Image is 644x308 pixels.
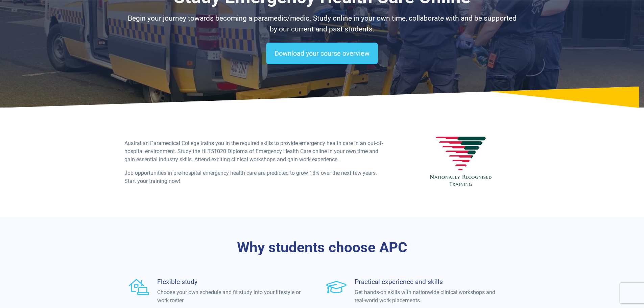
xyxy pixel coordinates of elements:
[157,278,302,286] h4: Flexible study
[157,288,302,305] p: Choose your own schedule and fit study into your lifestyle or work roster
[266,43,378,64] a: Download your course overview
[355,278,499,286] h4: Practical experience and skills
[355,288,499,305] p: Get hands-on skills with nationwide clinical workshops and real-world work placements.
[124,13,520,34] p: Begin your journey towards becoming a paramedic/medic. Study online in your own time, collaborate...
[124,169,385,185] p: Job opportunities in pre-hospital emergency health care are predicted to grow 13% over the next f...
[124,139,385,164] p: Australian Paramedical College trains you in the required skills to provide emergency health care...
[124,239,520,256] h3: Why students choose APC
